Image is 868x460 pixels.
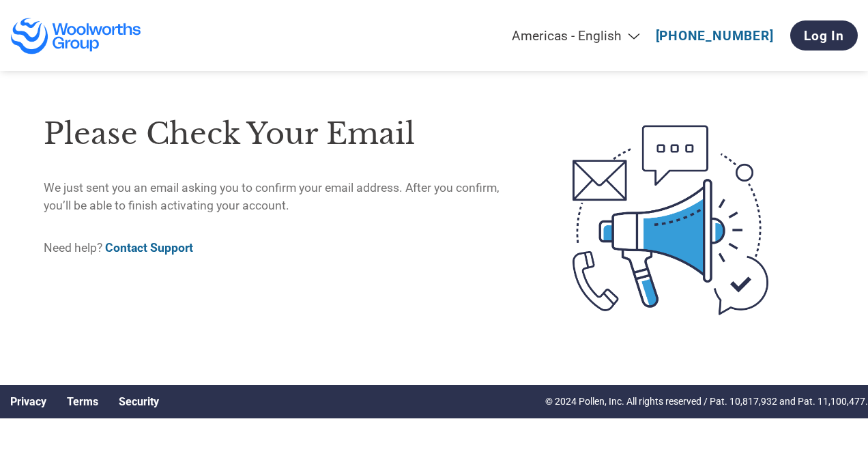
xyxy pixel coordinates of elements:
a: Security [119,395,159,408]
p: © 2024 Pollen, Inc. All rights reserved / Pat. 10,817,932 and Pat. 11,100,477. [545,394,868,409]
a: Contact Support [105,241,193,255]
img: open-email [517,101,824,339]
a: Privacy [10,395,46,408]
h1: Please check your email [44,112,517,156]
p: Need help? [44,239,517,257]
p: We just sent you an email asking you to confirm your email address. After you confirm, you’ll be ... [44,179,517,215]
a: [PHONE_NUMBER] [656,28,774,44]
a: Log In [790,20,858,51]
img: Woolworths Group [10,17,142,55]
a: Terms [67,395,98,408]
